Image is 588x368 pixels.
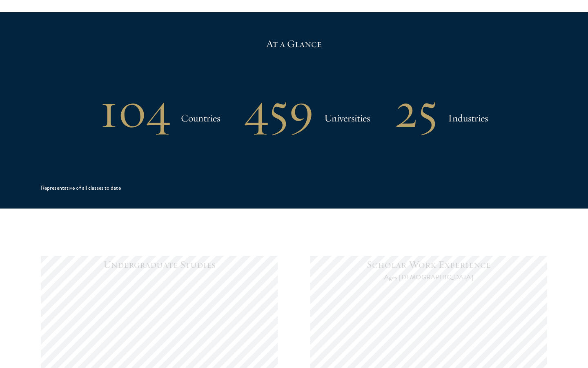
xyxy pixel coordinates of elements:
h3: Universities [324,110,370,126]
h5: At a Glance [41,37,547,51]
h2: 104 [100,89,171,132]
h2: 459 [245,89,314,132]
h3: Industries [448,110,488,126]
div: Representative of all classes to date [41,184,121,192]
h2: 25 [394,89,438,132]
h3: Countries [181,110,220,126]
